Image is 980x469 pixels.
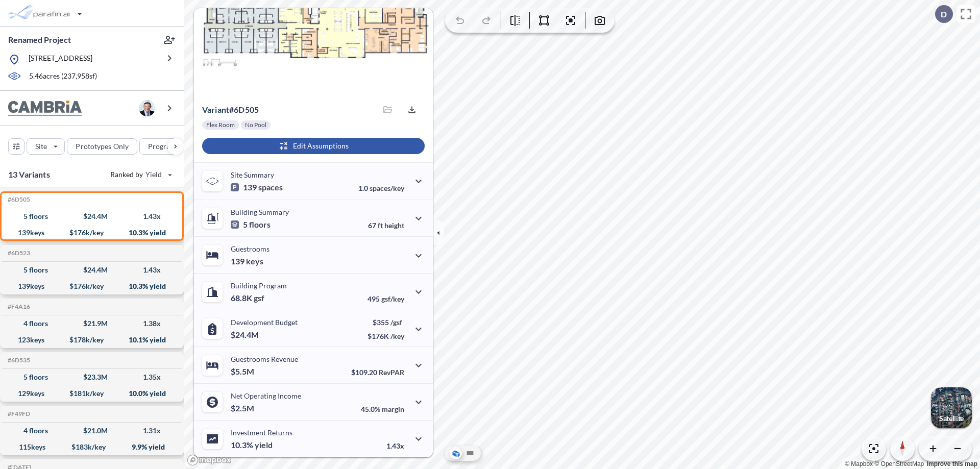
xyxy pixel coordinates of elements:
[231,366,256,377] p: $5.5M
[231,403,256,413] p: $2.5M
[361,405,404,413] p: 45.0%
[378,221,383,230] span: ft
[370,184,404,192] span: spaces/key
[384,221,404,230] span: height
[231,170,274,179] p: Site Summary
[35,141,47,152] p: Site
[202,138,425,154] button: Edit Assumptions
[102,166,179,183] button: Ranked by Yield
[367,294,404,303] p: 495
[206,121,235,129] p: Flex Room
[187,454,232,466] a: Mapbox homepage
[450,447,462,459] button: Aerial View
[29,71,97,82] p: 5.46 acres ( 237,958 sf)
[231,318,298,327] p: Development Budget
[845,460,873,467] a: Mapbox
[386,441,404,450] p: 1.43x
[6,410,30,417] h5: Click to copy the code
[145,169,162,180] span: Yield
[139,138,194,155] button: Program
[8,168,50,181] p: 13 Variants
[381,294,404,303] span: gsf/key
[231,182,283,192] p: 139
[231,330,260,340] p: $24.4M
[254,293,264,303] span: gsf
[367,318,404,327] p: $355
[148,141,177,152] p: Program
[358,184,404,192] p: 1.0
[29,53,92,66] p: [STREET_ADDRESS]
[231,440,273,450] p: 10.3%
[368,221,404,230] p: 67
[258,182,283,192] span: spaces
[874,460,924,467] a: OpenStreetMap
[249,219,271,230] span: floors
[202,105,259,115] p: # 6d505
[231,355,298,363] p: Guestrooms Revenue
[8,101,82,116] img: BrandImage
[202,105,229,114] span: Variant
[6,357,30,364] h5: Click to copy the code
[931,387,972,428] button: Switcher ImageSatellite
[931,387,972,428] img: Switcher Image
[139,100,155,116] img: user logo
[231,256,263,266] p: 139
[927,460,977,467] a: Improve this map
[8,34,71,45] p: Renamed Project
[939,414,964,423] p: Satellite
[27,138,65,155] button: Site
[231,244,269,253] p: Guestrooms
[231,219,271,230] p: 5
[231,208,289,216] p: Building Summary
[246,256,263,266] span: keys
[464,447,476,459] button: Site Plan
[231,281,287,290] p: Building Program
[367,332,404,340] p: $176K
[390,332,404,340] span: /key
[6,250,30,257] h5: Click to copy the code
[231,293,264,303] p: 68.8K
[390,318,402,327] span: /gsf
[379,368,404,377] span: RevPAR
[6,196,30,203] h5: Click to copy the code
[255,440,273,450] span: yield
[245,121,266,129] p: No Pool
[231,391,301,400] p: Net Operating Income
[351,368,404,377] p: $109.20
[76,141,129,152] p: Prototypes Only
[6,303,30,310] h5: Click to copy the code
[382,405,404,413] span: margin
[231,428,292,437] p: Investment Returns
[941,10,947,19] p: D
[67,138,137,155] button: Prototypes Only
